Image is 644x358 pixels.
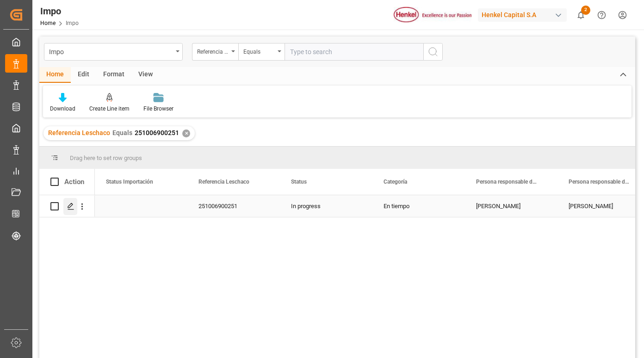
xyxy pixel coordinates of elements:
span: Referencia Leschaco [48,129,110,136]
div: 251006900251 [187,195,280,217]
div: File Browser [143,105,173,113]
div: Referencia Leschaco [197,45,229,56]
div: Press SPACE to select this row. [39,195,95,217]
div: Impo [40,4,79,18]
span: 2 [581,6,590,15]
span: Drag here to set row groups [70,154,142,161]
div: Equals [243,45,275,56]
button: show 2 new notifications [570,5,591,25]
input: Type to search [285,43,423,61]
button: search button [423,43,443,61]
div: Action [64,178,84,186]
button: open menu [44,43,183,61]
span: Persona responsable de la importacion [476,179,538,185]
span: Persona responsable de seguimiento [569,179,631,185]
div: Home [39,67,71,83]
div: View [131,67,160,83]
div: Download [50,105,75,113]
span: Status Importación [106,179,153,185]
div: Create Line item [89,105,130,113]
div: ✕ [182,130,190,137]
div: Henkel Capital S.A [478,8,567,22]
div: Format [96,67,131,83]
span: Status [291,179,307,185]
button: Henkel Capital S.A [478,6,570,24]
button: Help Center [591,5,612,25]
div: En tiempo [372,195,465,217]
a: Home [40,20,56,26]
div: In progress [280,195,372,217]
button: open menu [238,43,285,61]
div: [PERSON_NAME] [465,195,557,217]
span: Referencia Leschaco [198,179,249,185]
button: open menu [192,43,238,61]
img: Henkel%20logo.jpg_1689854090.jpg [394,7,471,23]
span: Categoría [384,179,407,185]
div: Impo [49,45,173,57]
span: Equals [112,129,132,136]
div: Edit [71,67,96,83]
span: 251006900251 [135,129,179,136]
